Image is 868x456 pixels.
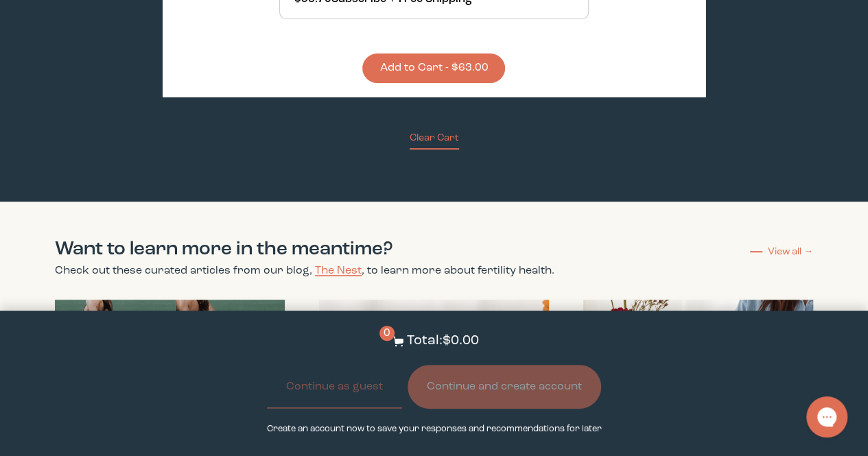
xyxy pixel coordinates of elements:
[315,265,362,276] a: The Nest
[55,236,554,263] h2: Want to learn more in the meantime?
[408,365,601,409] button: Continue and create account
[799,392,854,442] iframe: Gorgias live chat messenger
[410,131,459,149] button: Clear Cart
[267,422,602,435] p: Create an account now to save your responses and recommendations for later
[407,331,479,351] p: Total: $0.00
[379,326,395,341] span: 0
[750,245,813,259] a: View all →
[267,365,402,409] button: Continue as guest
[362,53,505,83] button: Add to Cart - $63.00
[55,263,554,279] p: Check out these curated articles from our blog, , to learn more about fertility health.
